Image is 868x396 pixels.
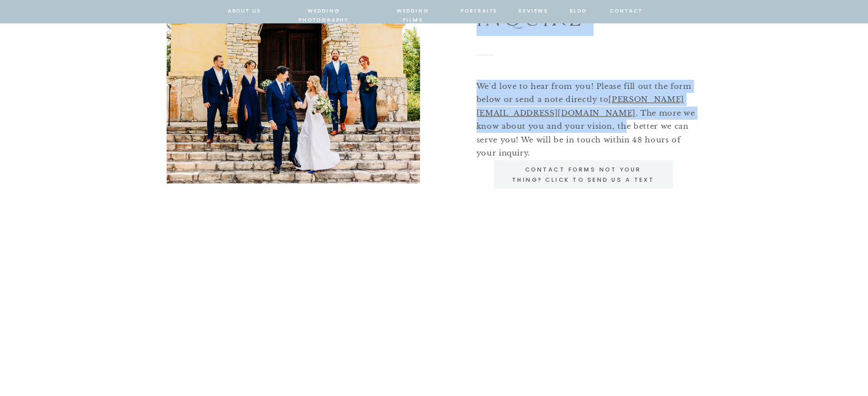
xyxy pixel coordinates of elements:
[477,95,684,117] a: [PERSON_NAME][EMAIL_ADDRESS][DOMAIN_NAME]
[518,6,548,17] a: reviews
[509,165,657,185] a: Contact forms not your thing? CLick to send us a text
[282,6,366,17] a: wedding photography
[461,6,498,17] a: portraits
[568,6,589,17] a: blog
[228,6,261,17] a: about us
[386,6,440,17] a: wedding films
[477,80,703,149] p: We'd love to hear from you! Please fill out the form below or send a note directly to . The more ...
[609,6,641,17] a: contact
